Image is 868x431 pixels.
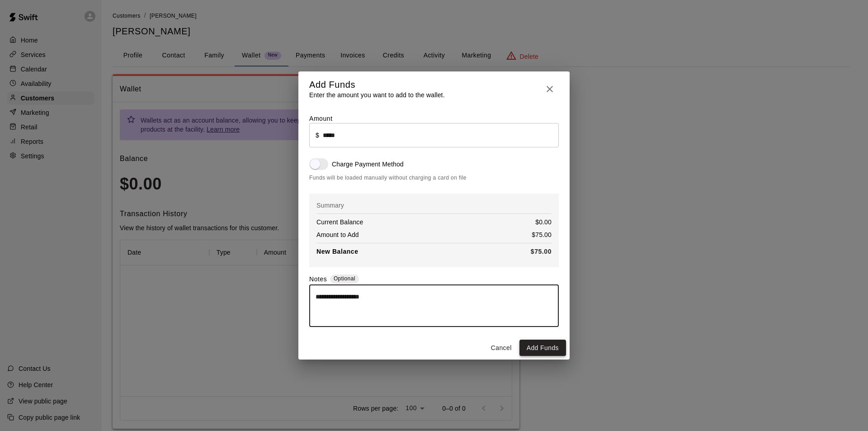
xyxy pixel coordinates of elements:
p: $75.00 [531,247,552,256]
h5: Add Funds [309,79,445,91]
p: Enter the amount you want to add to the wallet. [309,90,445,99]
p: $0.00 [535,218,552,227]
span: Optional [334,275,355,282]
p: Amount to Add [316,230,359,239]
button: Add Funds [519,340,566,356]
p: $75.00 [532,230,552,239]
span: Funds will be loaded manually without charging a card on file [309,174,559,183]
button: Cancel [487,340,516,356]
label: Notes [309,275,327,285]
p: Charge Payment Method [332,160,404,169]
p: $ [316,131,319,140]
p: New Balance [316,247,359,256]
label: Amount [309,115,333,122]
p: Current Balance [316,218,363,227]
p: Summary [316,201,552,210]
